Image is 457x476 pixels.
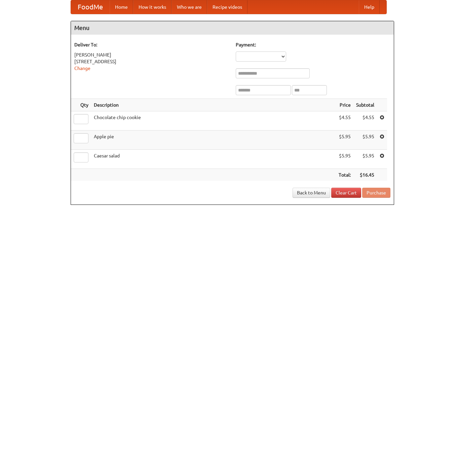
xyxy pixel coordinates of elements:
[236,41,390,48] h5: Payment:
[353,169,377,181] th: $16.45
[91,150,336,169] td: Caesar salad
[74,41,229,48] h5: Deliver To:
[133,0,172,14] a: How it works
[353,150,377,169] td: $5.95
[353,99,377,111] th: Subtotal
[74,58,229,65] div: [STREET_ADDRESS]
[91,111,336,131] td: Chocolate chip cookie
[362,188,390,198] button: Purchase
[207,0,247,14] a: Recipe videos
[71,0,110,14] a: FoodMe
[74,66,90,71] a: Change
[71,99,91,111] th: Qty
[74,51,229,58] div: [PERSON_NAME]
[336,131,353,150] td: $5.95
[359,0,380,14] a: Help
[331,188,361,198] a: Clear Cart
[353,111,377,131] td: $4.55
[91,99,336,111] th: Description
[336,111,353,131] td: $4.55
[110,0,133,14] a: Home
[336,169,353,181] th: Total:
[293,188,330,198] a: Back to Menu
[336,150,353,169] td: $5.95
[353,131,377,150] td: $5.95
[336,99,353,111] th: Price
[71,21,394,35] h4: Menu
[172,0,207,14] a: Who we are
[91,131,336,150] td: Apple pie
